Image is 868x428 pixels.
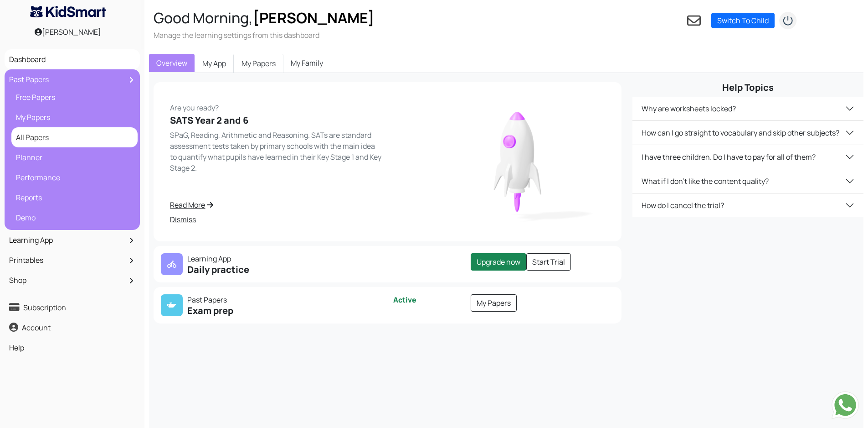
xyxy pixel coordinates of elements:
[632,82,863,93] h5: Help Topics
[7,232,138,248] a: Learning App
[161,264,382,275] h5: Daily practice
[14,190,135,205] a: Reports
[14,110,135,125] a: My Papers
[170,115,382,126] h5: SATS Year 2 and 6
[526,253,571,271] a: Start Trial
[283,54,330,72] a: My Family
[161,305,382,316] h5: Exam prep
[161,253,382,264] p: Learning App
[632,121,863,145] button: How can I go straight to vocabulary and skip other subjects?
[7,72,138,87] a: Past Papers
[14,170,135,185] a: Performance
[779,11,797,30] img: logout2.png
[253,8,375,28] span: [PERSON_NAME]
[149,54,195,72] a: Overview
[7,340,138,355] a: Help
[170,199,382,210] a: Read More
[195,54,234,73] a: My App
[632,145,863,169] button: I have three children. Do I have to pay for all of them?
[7,320,138,335] a: Account
[7,252,138,268] a: Printables
[711,13,775,28] a: Switch To Child
[7,272,138,288] a: Shop
[170,214,382,225] a: Dismiss
[154,9,375,26] h2: Good Morning,
[471,253,526,271] a: Upgrade now
[14,130,135,145] a: All Papers
[632,169,863,193] button: What if I don't like the content quality?
[632,193,863,217] button: How do I cancel the trial?
[393,295,416,305] span: Active
[431,99,606,225] img: rocket
[14,150,135,165] a: Planner
[154,30,375,40] h3: Manage the learning settings from this dashboard
[170,99,382,113] p: Are you ready?
[471,294,517,312] a: My Papers
[30,6,106,17] img: KidSmart logo
[7,300,138,315] a: Subscription
[161,294,382,305] p: Past Papers
[234,54,283,73] a: My Papers
[14,210,135,225] a: Demo
[14,89,135,105] a: Free Papers
[170,130,382,173] p: SPaG, Reading, Arithmetic and Reasoning. SATs are standard assessment tests taken by primary scho...
[632,97,863,120] button: Why are worksheets locked?
[832,391,859,419] img: Send whatsapp message to +442080035976
[7,52,138,67] a: Dashboard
